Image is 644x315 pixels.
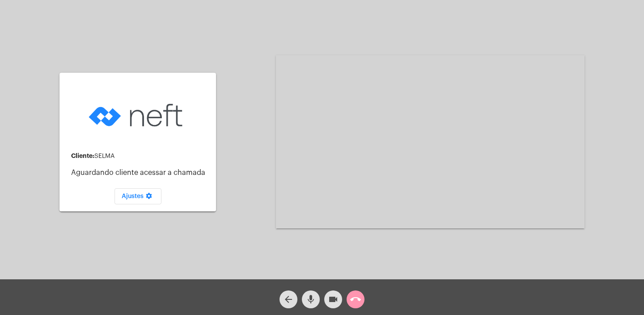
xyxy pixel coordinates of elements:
[283,294,294,305] mat-icon: arrow_back
[305,294,316,305] mat-icon: mic
[328,294,339,305] mat-icon: videocam
[350,294,361,305] mat-icon: call_end
[71,153,209,160] div: SELMA
[144,192,154,203] mat-icon: settings
[71,169,209,177] p: Aguardando cliente acessar a chamada
[71,153,94,159] strong: Cliente:
[86,90,189,141] img: logo-neft-novo-2.png
[122,193,154,199] span: Ajustes
[114,188,161,204] button: Ajustes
